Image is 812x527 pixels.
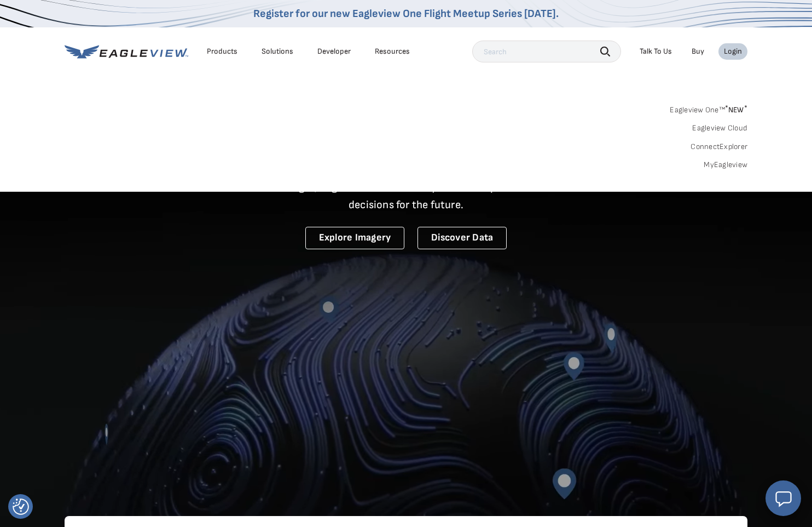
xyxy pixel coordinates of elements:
[305,227,405,249] a: Explore Imagery
[317,47,351,56] a: Developer
[13,499,29,515] img: Revisit consent button
[670,102,747,114] a: Eagleview One™*NEW*
[207,47,237,56] div: Products
[691,142,747,152] a: ConnectExplorer
[725,105,747,114] span: NEW
[253,7,559,20] a: Register for our new Eagleview One Flight Meetup Series [DATE].
[704,160,747,170] a: MyEagleview
[692,123,747,133] a: Eagleview Cloud
[13,499,29,515] button: Consent Preferences
[724,47,742,56] div: Login
[472,41,621,62] input: Search
[765,480,801,516] button: Open chat window
[640,47,672,56] div: Talk To Us
[262,47,293,56] div: Solutions
[417,227,507,249] a: Discover Data
[375,47,410,56] div: Resources
[692,47,704,56] a: Buy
